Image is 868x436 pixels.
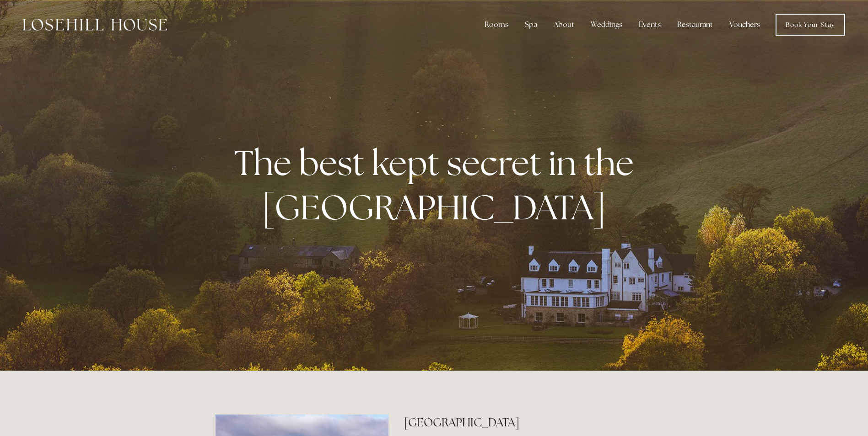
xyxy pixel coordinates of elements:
[404,415,652,431] h2: [GEOGRAPHIC_DATA]
[722,16,767,34] a: Vouchers
[23,19,167,31] img: Losehill House
[631,16,668,34] div: Events
[546,16,582,34] div: About
[583,16,630,34] div: Weddings
[477,16,516,34] div: Rooms
[776,14,845,36] a: Book Your Stay
[234,140,641,230] strong: The best kept secret in the [GEOGRAPHIC_DATA]
[518,16,545,34] div: Spa
[670,16,720,34] div: Restaurant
